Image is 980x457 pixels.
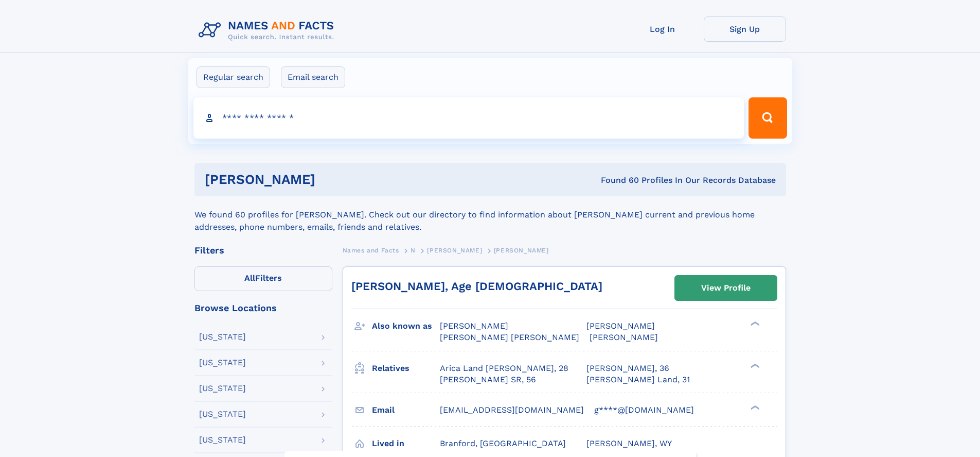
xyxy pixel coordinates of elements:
h1: [PERSON_NAME] [205,173,458,186]
div: We found 60 profiles for [PERSON_NAME]. Check out our directory to find information about [PERSON... [194,196,786,233]
span: [PERSON_NAME] [586,321,655,331]
span: Branford, [GEOGRAPHIC_DATA] [440,438,566,448]
a: [PERSON_NAME], 36 [586,363,669,374]
h3: Relatives [372,360,440,377]
div: [US_STATE] [199,410,246,418]
label: Regular search [197,66,270,88]
span: [PERSON_NAME], WY [586,438,672,448]
a: Names and Facts [343,244,399,257]
div: [US_STATE] [199,436,246,444]
a: [PERSON_NAME] [427,244,482,257]
span: [PERSON_NAME] [440,321,508,331]
a: [PERSON_NAME], Age [DEMOGRAPHIC_DATA] [351,280,602,293]
span: [PERSON_NAME] [PERSON_NAME] [440,332,579,342]
div: ❯ [748,404,760,411]
h3: Email [372,401,440,419]
span: N [411,247,416,254]
span: [PERSON_NAME] [494,247,549,254]
span: [EMAIL_ADDRESS][DOMAIN_NAME] [440,405,584,415]
div: View Profile [701,276,751,300]
div: ❯ [748,320,760,327]
a: [PERSON_NAME] SR, 56 [440,374,536,385]
span: [PERSON_NAME] [590,332,658,342]
a: Arica Land [PERSON_NAME], 28 [440,363,568,374]
span: [PERSON_NAME] [427,247,482,254]
button: Search Button [749,97,787,139]
a: View Profile [675,276,777,300]
a: Sign Up [704,16,786,42]
span: All [244,273,255,283]
a: N [411,244,416,257]
div: [US_STATE] [199,333,246,341]
a: [PERSON_NAME] Land, 31 [586,374,690,385]
div: Filters [194,246,332,255]
a: Log In [621,16,704,42]
img: Logo Names and Facts [194,16,343,44]
div: [US_STATE] [199,384,246,393]
input: search input [193,97,744,139]
h3: Lived in [372,435,440,452]
label: Email search [281,66,345,88]
div: Browse Locations [194,303,332,313]
label: Filters [194,266,332,291]
div: ❯ [748,362,760,369]
div: Found 60 Profiles In Our Records Database [458,175,776,186]
div: [US_STATE] [199,359,246,367]
h3: Also known as [372,317,440,335]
